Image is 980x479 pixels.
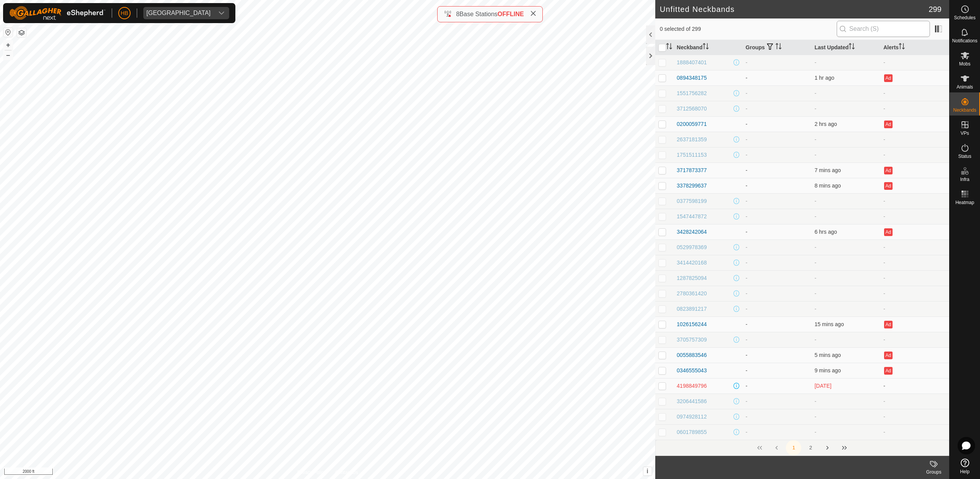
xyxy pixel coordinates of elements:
p-sorticon: Activate to sort [703,44,709,50]
div: 2780361420 [677,290,707,298]
span: HB [121,9,128,17]
span: Status [958,154,971,159]
div: 1551756282 [677,89,707,97]
td: - [880,239,949,255]
span: - [814,244,816,250]
span: Infra [960,177,969,182]
span: 0 selected of 299 [660,25,837,33]
div: 3428242064 [677,228,707,236]
button: Ad [884,367,893,375]
td: - [880,332,949,347]
span: - [814,429,816,435]
div: 3717873377 [677,166,707,174]
p-sorticon: Activate to sort [775,44,782,50]
button: Reset Map [3,28,13,37]
span: 22 Aug 2025 at 10:09 pm [814,352,841,358]
span: 22 Aug 2025 at 7:52 pm [814,121,837,127]
span: Notifications [952,39,977,43]
div: 3378299637 [677,182,707,190]
div: 1547447872 [677,213,707,221]
span: i [647,468,648,474]
p-sorticon: Activate to sort [899,44,905,50]
a: Contact Us [335,469,358,476]
td: - [880,147,949,162]
td: - [880,101,949,116]
h2: Unfitted Neckbands [660,5,929,14]
td: - [743,286,812,301]
td: - [743,317,812,332]
td: - [743,132,812,147]
button: i [643,467,652,476]
span: Mobs [959,62,970,66]
span: Visnaga Ranch [143,7,214,19]
span: Neckbands [953,108,976,112]
td: - [743,255,812,270]
span: - [814,398,816,404]
td: - [880,55,949,70]
td: - [743,363,812,378]
button: Next Page [820,440,835,456]
div: 0055883546 [677,351,707,359]
td: - [880,394,949,409]
a: Privacy Policy [297,469,326,476]
span: 22 Aug 2025 at 10:06 pm [814,183,841,189]
button: Last Page [837,440,852,456]
div: 3712568070 [677,105,707,113]
td: - [880,378,949,394]
div: 0894348175 [677,74,707,82]
td: - [743,270,812,286]
span: - [814,90,816,96]
span: Heatmap [955,200,974,205]
td: - [880,255,949,270]
span: 22 Aug 2025 at 3:40 pm [814,229,837,235]
td: - [880,286,949,301]
span: 22 Aug 2025 at 10:05 pm [814,367,841,373]
div: 3206441586 [677,397,707,405]
button: 2 [803,440,818,456]
div: 1751511153 [677,151,707,159]
td: - [743,301,812,317]
p-sorticon: Activate to sort [849,44,855,50]
div: dropdown trigger [214,7,229,19]
div: 0377598199 [677,197,707,205]
button: Ad [884,74,893,82]
span: Animals [957,85,973,89]
th: Alerts [880,40,949,55]
span: 22 Aug 2025 at 10:08 pm [814,167,841,173]
td: - [743,101,812,116]
span: OFFLINE [498,11,524,17]
span: 5 Aug 2025 at 6:15 pm [814,383,831,389]
button: Map Layers [17,28,26,37]
td: - [743,424,812,440]
td: - [880,209,949,224]
span: 299 [929,3,941,15]
span: - [814,106,816,112]
td: - [743,147,812,162]
span: 22 Aug 2025 at 8:45 pm [814,75,834,81]
span: 8 [456,11,460,17]
td: - [743,162,812,178]
td: - [743,85,812,101]
td: - [743,394,812,409]
span: - [814,337,816,343]
div: 0823891217 [677,305,707,313]
button: Ad [884,121,893,128]
div: [GEOGRAPHIC_DATA] [146,10,211,16]
td: - [743,224,812,239]
div: 2637181359 [677,136,707,144]
td: - [880,301,949,317]
div: 0529978369 [677,243,707,251]
div: 1888407401 [677,59,707,67]
span: Help [960,469,970,474]
td: - [743,55,812,70]
div: 1287825094 [677,274,707,282]
span: - [814,213,816,219]
div: 3414420168 [677,259,707,267]
div: 0200059771 [677,120,707,128]
td: - [743,378,812,394]
div: 3705757309 [677,336,707,344]
th: Last Updated [811,40,880,55]
div: Groups [918,469,949,476]
button: Ad [884,352,893,359]
th: Neckband [674,40,743,55]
